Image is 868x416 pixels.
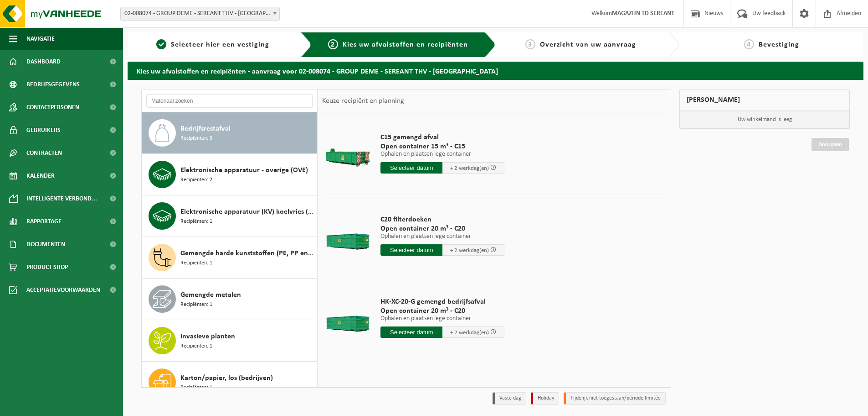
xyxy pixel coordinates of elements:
[328,39,338,49] span: 2
[450,330,489,336] span: + 2 werkdag(en)
[26,279,100,301] span: Acceptatievoorwaarden
[180,165,308,176] span: Elektronische apparatuur - overige (OVE)
[26,233,65,256] span: Documenten
[180,134,212,143] span: Recipiënten: 3
[380,215,504,224] span: C20 filterdoeken
[180,206,314,217] span: Elektronische apparatuur (KV) koelvries (huishoudelijk)
[180,259,212,268] span: Recipiënten: 1
[380,326,442,338] input: Selecteer datum
[531,392,559,405] li: Holiday
[146,94,313,108] input: Materiaal zoeken
[171,41,269,48] span: Selecteer hier een vestiging
[759,41,799,48] span: Bevestiging
[180,342,212,351] span: Recipiënten: 1
[142,279,317,320] button: Gemengde metalen Recipiënten: 1
[812,138,849,151] a: Doorgaan
[142,195,317,237] button: Elektronische apparatuur (KV) koelvries (huishoudelijk) Recipiënten: 1
[180,123,231,134] span: Bedrijfsrestafval
[343,41,468,48] span: Kies uw afvalstoffen en recipiënten
[26,187,97,210] span: Intelligente verbond...
[679,89,850,111] div: [PERSON_NAME]
[380,151,504,158] p: Ophalen en plaatsen lege container
[142,237,317,279] button: Gemengde harde kunststoffen (PE, PP en PVC), recycleerbaar (industrieel) Recipiënten: 1
[26,50,61,73] span: Dashboard
[180,300,212,309] span: Recipiënten: 1
[380,233,504,240] p: Ophalen en plaatsen lege container
[142,362,317,403] button: Karton/papier, los (bedrijven) Recipiënten: 1
[128,62,863,79] h2: Kies uw afvalstoffen en recipiënten - aanvraag voor 02-008074 - GROUP DEME - SEREANT THV - [GEOGR...
[26,210,62,233] span: Rapportage
[564,392,666,405] li: Tijdelijk niet toegestaan/période limitée
[180,248,314,259] span: Gemengde harde kunststoffen (PE, PP en PVC), recycleerbaar (industrieel)
[540,41,636,48] span: Overzicht van uw aanvraag
[142,154,317,195] button: Elektronische apparatuur - overige (OVE) Recipiënten: 2
[380,133,504,142] span: C15 gemengd afval
[26,164,55,187] span: Kalender
[450,165,489,171] span: + 2 werkdag(en)
[180,176,212,184] span: Recipiënten: 2
[180,384,212,392] span: Recipiënten: 1
[450,247,489,253] span: + 2 werkdag(en)
[380,316,504,322] p: Ophalen en plaatsen lege container
[680,111,849,128] p: Uw winkelmand is leeg
[26,256,68,279] span: Product Shop
[26,27,55,50] span: Navigatie
[180,373,273,384] span: Karton/papier, los (bedrijven)
[380,142,504,151] span: Open container 15 m³ - C15
[380,244,442,256] input: Selecteer datum
[120,7,280,21] span: 02-008074 - GROUP DEME - SEREANT THV - ANTWERPEN
[525,39,535,49] span: 3
[612,10,674,17] strong: MAGAZIJN TD SEREANT
[380,306,504,316] span: Open container 20 m³ - C20
[26,73,80,96] span: Bedrijfsgegevens
[318,90,409,112] div: Keuze recipiënt en planning
[380,224,504,233] span: Open container 20 m³ - C20
[180,290,241,300] span: Gemengde metalen
[180,217,212,226] span: Recipiënten: 1
[26,142,62,164] span: Contracten
[180,331,235,342] span: Invasieve planten
[380,297,504,306] span: HK-XC-20-G gemengd bedrijfsafval
[26,119,61,142] span: Gebruikers
[156,39,166,49] span: 1
[744,39,754,49] span: 4
[26,96,79,119] span: Contactpersonen
[142,112,317,154] button: Bedrijfsrestafval Recipiënten: 3
[493,392,526,405] li: Vaste dag
[380,162,442,174] input: Selecteer datum
[121,7,279,20] span: 02-008074 - GROUP DEME - SEREANT THV - ANTWERPEN
[142,320,317,362] button: Invasieve planten Recipiënten: 1
[132,39,293,50] a: 1Selecteer hier een vestiging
